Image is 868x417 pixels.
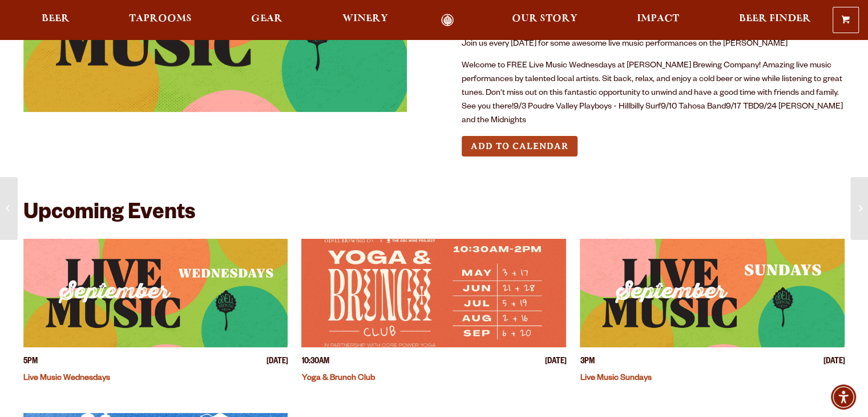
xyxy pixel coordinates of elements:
a: View event details [580,239,845,347]
a: Yoga & Brunch Club [301,374,374,383]
div: Accessibility Menu [831,384,856,410]
a: View event details [301,239,566,347]
span: [DATE] [544,356,566,368]
p: Join us every [DATE] for some awesome live music performances on the [PERSON_NAME] [462,38,845,51]
span: Taprooms [129,14,192,23]
h2: Upcoming Events [23,202,195,227]
a: Gear [244,14,290,27]
p: Welcome to FREE Live Music Wednesdays at [PERSON_NAME] Brewing Company! Amazing live music perfor... [462,59,845,128]
span: Beer Finder [738,14,810,23]
span: Beer [42,14,70,23]
a: Our Story [504,14,585,27]
a: Live Music Wednesdays [23,374,110,383]
a: Winery [335,14,395,27]
a: Taprooms [122,14,199,27]
span: [DATE] [266,356,288,368]
span: Winery [342,14,388,23]
a: Live Music Sundays [580,374,651,383]
a: Beer Finder [731,14,818,27]
span: Gear [251,14,282,23]
a: Beer [34,14,77,27]
span: [DATE] [823,356,845,368]
span: 10:30AM [301,356,329,368]
a: Impact [629,14,687,27]
span: 5PM [23,356,38,368]
a: View event details [23,239,288,347]
span: 3PM [580,356,594,368]
span: Our Story [512,14,578,23]
a: Odell Home [426,14,469,27]
button: Add to Calendar [462,136,578,157]
span: Impact [637,14,679,23]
